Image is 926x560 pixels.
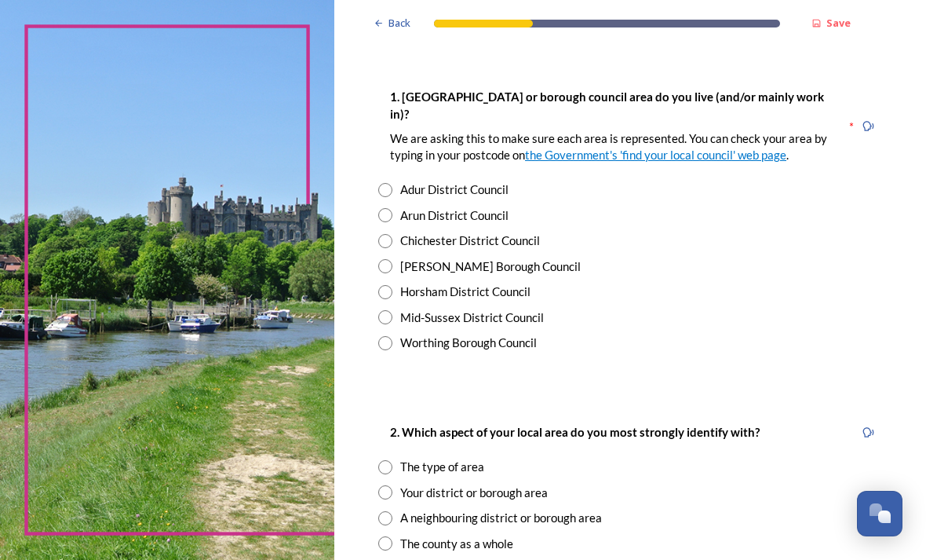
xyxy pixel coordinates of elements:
a: the Government's 'find your local council' web page [525,148,786,162]
strong: 2. Which aspect of your local area do you most strongly identify with? [390,425,760,439]
div: The county as a whole [400,535,513,553]
div: Chichester District Council [400,232,540,250]
div: Horsham District Council [400,283,530,301]
div: Mid-Sussex District Council [400,309,544,327]
div: Adur District Council [400,181,509,199]
div: Arun District Council [400,207,509,225]
div: Your district or borough area [400,484,548,502]
button: Open Chat [857,491,902,536]
div: The type of area [400,458,484,476]
p: We are asking this to make sure each area is represented. You can check your area by typing in yo... [390,130,836,164]
span: Back [388,16,410,31]
strong: Save [826,16,851,30]
div: [PERSON_NAME] Borough Council [400,258,581,276]
div: A neighbouring district or borough area [400,509,602,527]
div: Worthing Borough Council [400,334,537,352]
strong: 1. [GEOGRAPHIC_DATA] or borough council area do you live (and/or mainly work in)? [390,90,826,120]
